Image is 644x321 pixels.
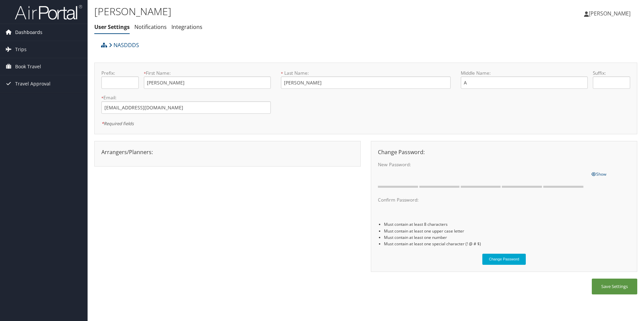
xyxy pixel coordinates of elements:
em: Required fields [101,120,134,127]
label: First Name: [144,70,271,76]
label: Middle Name: [461,70,588,76]
span: Travel Approval [15,75,51,92]
li: Must contain at least one special character (! @ # $) [384,241,630,247]
label: Suffix: [593,70,630,76]
div: Arrangers/Planners: [96,148,359,156]
label: Last Name: [281,70,450,76]
button: Change Password [482,254,526,265]
span: Dashboards [15,24,42,41]
li: Must contain at least one upper case letter [384,228,630,234]
button: Save Settings [592,279,637,294]
img: airportal-logo.png [15,4,82,20]
label: Prefix: [101,70,139,76]
a: User Settings [94,23,130,31]
label: Email: [101,94,271,101]
div: Change Password: [373,148,635,156]
a: Show [591,170,606,177]
a: NASDDDS [109,38,139,52]
li: Must contain at least 8 characters [384,221,630,227]
a: Notifications [134,23,167,31]
h1: [PERSON_NAME] [94,4,456,19]
span: Trips [15,41,27,58]
a: [PERSON_NAME] [584,3,637,24]
label: New Password: [378,161,586,168]
span: Book Travel [15,58,41,75]
span: [PERSON_NAME] [589,10,631,17]
label: Confirm Password: [378,197,586,203]
li: Must contain at least one number [384,234,630,241]
a: Integrations [171,23,202,31]
span: Show [591,171,606,177]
